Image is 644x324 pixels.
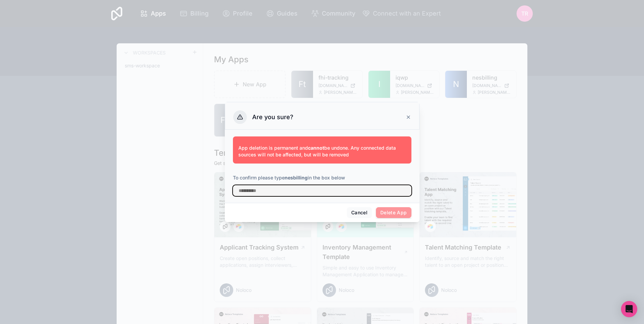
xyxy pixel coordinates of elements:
[347,207,372,218] button: Cancel
[285,175,308,180] strong: nesbilling
[238,145,406,158] p: App deletion is permanent and be undone. Any connected data sources will not be affected, but wil...
[621,301,637,317] div: Open Intercom Messenger
[252,113,293,121] h3: Are you sure?
[233,174,411,181] p: To confirm please type in the box below
[308,145,324,151] strong: cannot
